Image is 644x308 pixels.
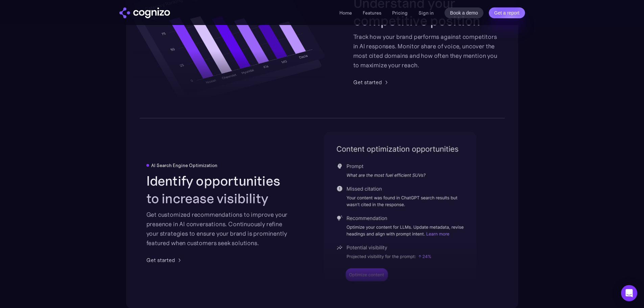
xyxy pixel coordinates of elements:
div: Get started [146,256,175,264]
img: content optimization for LLMs [324,132,477,294]
div: AI Search Engine Optimization [151,163,217,168]
a: Features [363,10,381,16]
a: Get started [353,78,390,86]
a: Home [339,10,352,16]
a: Sign in [419,9,434,17]
a: home [119,7,170,18]
a: Pricing [392,10,408,16]
div: Track how your brand performs against competitors in AI responses. Monitor share of voice, uncove... [353,32,498,70]
a: Get started [146,256,183,264]
a: Book a demo [445,7,483,18]
img: cognizo logo [119,7,170,18]
a: Get a report [489,7,525,18]
div: Get customized recommendations to improve your presence in AI conversations. Continuously refine ... [146,210,291,248]
div: Get started [353,78,382,86]
h2: Identify opportunities to increase visibility [146,172,291,207]
div: Open Intercom Messenger [621,285,637,301]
